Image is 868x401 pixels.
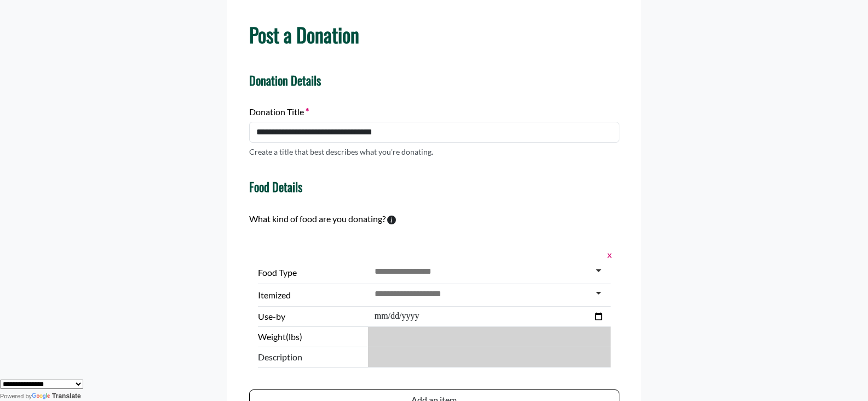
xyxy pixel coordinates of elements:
label: Donation Title [249,105,309,118]
label: Weight [258,330,364,343]
label: Itemized [258,289,364,302]
label: Food Type [258,266,364,279]
p: Create a title that best describes what you're donating. [249,146,433,157]
span: (lbs) [286,331,302,342]
svg: To calculate environmental impacts, we follow the Food Loss + Waste Protocol [387,216,396,224]
h4: Food Details [249,179,302,194]
h4: Donation Details [249,73,619,87]
h1: Post a Donation [249,22,619,46]
img: Google Translate [32,393,52,400]
button: x [604,247,611,262]
a: Translate [32,392,81,400]
span: Description [258,351,364,364]
label: Use-by [258,310,364,323]
label: What kind of food are you donating? [249,212,386,225]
